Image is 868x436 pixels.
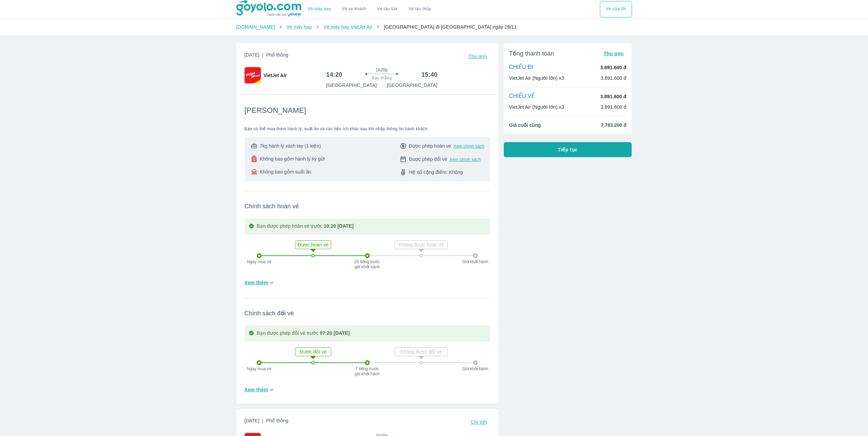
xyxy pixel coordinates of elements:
[454,144,485,149] button: Xem chính sách
[296,348,330,355] p: Được đổi vé
[468,54,487,59] span: Thu gọn
[468,417,490,427] button: Chi tiết
[245,309,490,317] span: Chính sách đổi vé
[558,146,578,153] span: Tiếp tục
[244,366,275,371] p: Ngày mua vé
[324,223,354,229] strong: 10:20 [DATE]
[262,52,264,58] span: |
[236,24,632,30] nav: breadcrumb
[286,24,312,30] a: Vé máy bay
[403,1,437,17] button: Vé tàu thủy
[260,142,321,149] span: 7kg hành lý xách tay (1 kiện)
[509,64,533,71] p: CHIỀU ĐI
[600,1,632,17] button: Vé của tôi
[354,366,381,376] p: 7 tiếng trước giờ khởi hành
[245,417,289,427] span: [DATE]
[302,1,437,17] div: choose transportation mode
[326,82,377,89] p: [GEOGRAPHIC_DATA]
[509,75,564,81] p: VietJet Air (Người lớn) x3
[245,51,289,61] span: [DATE]
[509,104,564,110] p: VietJet Air (Người lớn) x3
[354,259,381,269] p: 28 tiếng trước giờ khởi hành
[242,384,278,395] button: Xem thêm
[460,259,491,264] p: Giờ khởi hành
[600,1,632,17] div: choose transportation mode
[264,72,287,79] span: VietJet Air
[308,6,331,12] a: Vé máy bay
[245,126,490,132] span: Bạn có thể mua thêm hành lý, suất ăn và các tiện ích khác sau khi nhập thông tin hành khách
[396,348,447,355] p: Không được đổi vé
[266,52,288,58] span: Phổ thông
[372,75,392,81] span: Bay thẳng
[320,330,350,336] strong: 07:20 [DATE]
[409,142,451,149] span: Được phép hoàn vé
[257,223,354,230] p: Bạn được phép hoàn vé trước
[342,6,366,12] a: Vé xe khách
[372,1,403,17] a: Vé tàu lửa
[384,24,517,30] span: [GEOGRAPHIC_DATA] đi [GEOGRAPHIC_DATA] ngày 28/11
[466,51,490,61] button: Thu gọn
[601,75,627,81] p: 3.891.600 đ
[296,241,330,248] p: Được hoàn vé
[236,24,275,30] a: [DOMAIN_NAME]
[600,64,626,71] p: 3.891.600 đ
[245,279,268,286] span: Xem thêm
[387,82,437,89] p: [GEOGRAPHIC_DATA]
[260,155,325,162] span: Không bao gồm hành lý ký gửi
[245,386,268,393] span: Xem thêm
[376,67,388,73] span: 1h20p
[326,71,342,79] h6: 14:20
[450,157,481,162] button: Xem chính sách
[422,71,438,79] h6: 15:40
[245,106,306,115] span: [PERSON_NAME]
[396,241,447,248] p: Không được hoàn vé
[509,49,554,58] span: Tổng thanh toán
[509,122,541,129] span: Giá cuối cùng
[242,277,278,288] button: Xem thêm
[266,418,288,423] span: Phổ thông
[509,93,535,100] p: CHIỀU VỀ
[262,418,264,423] span: |
[260,168,311,175] span: Không bao gồm suất ăn
[244,259,275,264] p: Ngày mua vé
[460,366,491,371] p: Giờ khởi hành
[601,122,627,129] span: 7.783.200 đ
[323,24,372,30] a: Vé máy bay VietJet Air
[600,93,626,100] p: 3.891.600 đ
[601,104,627,110] p: 3.891.600 đ
[409,169,463,176] span: Hệ số cộng điểm: Không
[245,202,490,210] span: Chính sách hoàn vé
[471,419,487,425] span: Chi tiết
[601,49,627,58] button: Thu gọn
[504,142,632,157] button: Tiếp tục
[257,330,350,337] p: Bạn được phép đổi vé trước
[604,51,624,56] span: Thu gọn
[409,156,447,163] span: Được phép đổi vé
